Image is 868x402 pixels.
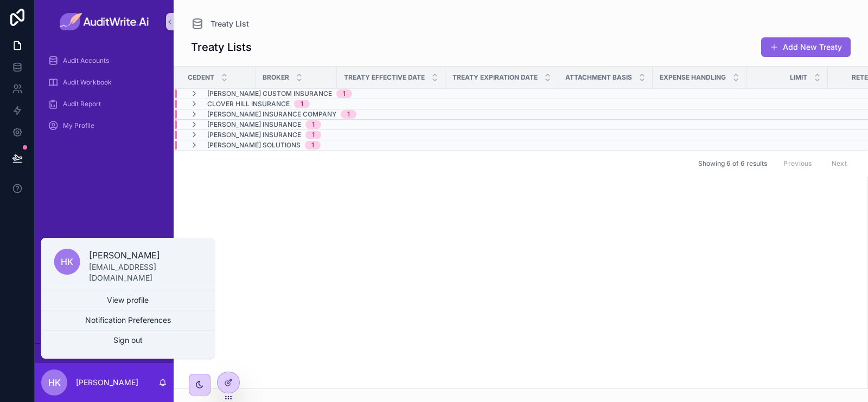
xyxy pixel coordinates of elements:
p: [PERSON_NAME] [76,377,138,388]
span: Attachment Basis [565,73,632,82]
span: [PERSON_NAME] Insurance Company [207,110,336,119]
a: Audit Accounts [41,51,167,70]
span: Showing 6 of 6 results [698,159,767,168]
div: 1 [347,110,350,119]
span: Treaty List [210,18,249,29]
span: Treaty Expiration Date [452,73,538,82]
img: App logo [60,13,149,30]
a: View profile [41,290,215,310]
button: Sign out [41,330,215,350]
span: [PERSON_NAME] Solutions [207,141,301,150]
h1: Treaty Lists [191,40,252,55]
span: My Profile [63,121,94,130]
div: 1 [312,120,315,129]
span: Treaty Effective Date [344,73,425,82]
span: [PERSON_NAME] Insurance [207,120,301,129]
div: 1 [343,89,346,98]
div: 1 [312,131,315,139]
div: scrollable content [35,43,174,150]
button: Add New Treaty [761,37,851,57]
a: Powered by [35,343,174,363]
span: Clover Hill Insurance [207,100,290,108]
p: [PERSON_NAME] [89,249,202,262]
button: Notification Preferences [41,310,215,330]
span: [PERSON_NAME] Insurance [207,131,301,139]
span: Cedent [188,73,214,82]
span: Expense Handling [660,73,726,82]
div: 1 [301,100,303,108]
span: Audit Accounts [63,56,109,65]
span: Audit Report [63,100,101,108]
span: HK [48,376,61,389]
span: Broker [263,73,289,82]
span: HK [61,255,73,268]
a: My Profile [41,116,167,135]
span: [PERSON_NAME] Custom Insurance [207,89,332,98]
span: Audit Workbook [63,78,112,87]
a: Audit Workbook [41,73,167,92]
p: [EMAIL_ADDRESS][DOMAIN_NAME] [89,262,202,283]
span: Limit [790,73,807,82]
a: Treaty List [191,17,249,30]
a: Audit Report [41,94,167,114]
div: 1 [311,141,314,150]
